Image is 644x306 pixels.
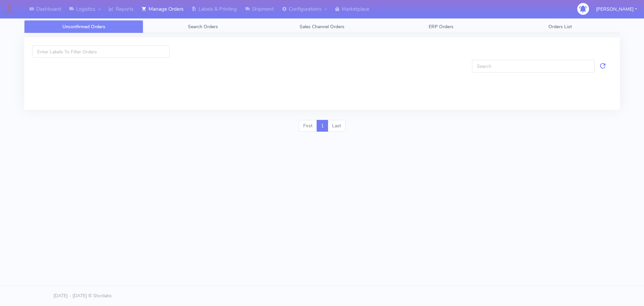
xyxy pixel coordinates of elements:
[24,20,620,33] ul: Tabs
[429,24,453,30] span: ERP Orders
[300,24,344,30] span: Sales Channel Orders
[472,60,595,72] input: Search
[548,24,572,30] span: Orders List
[188,24,218,30] span: Search Orders
[591,2,642,16] button: [PERSON_NAME]
[317,120,328,132] a: 1
[32,45,170,58] input: Enter Labels To Filter Orders
[62,24,105,30] span: Unconfirmed Orders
